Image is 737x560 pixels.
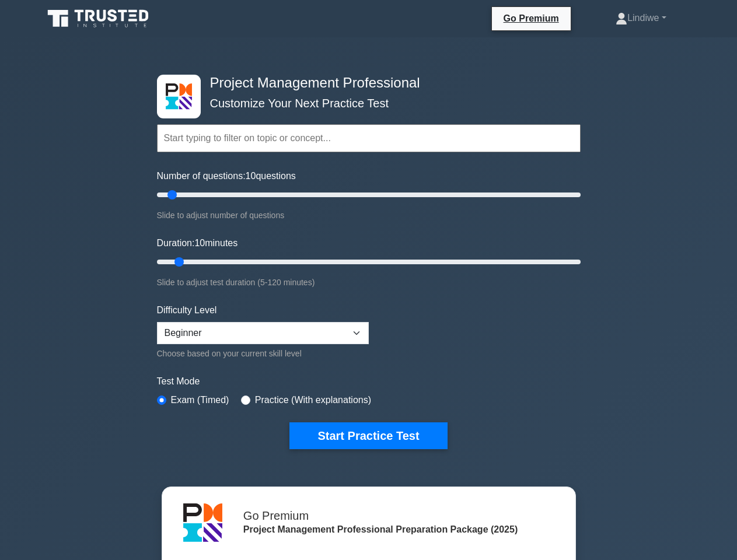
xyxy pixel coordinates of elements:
[157,275,581,289] div: Slide to adjust test duration (5-120 minutes)
[205,75,523,92] h4: Project Management Professional
[157,374,581,388] label: Test Mode
[194,238,205,248] span: 10
[157,208,581,222] div: Slide to adjust number of questions
[157,236,238,250] label: Duration: minutes
[157,124,581,152] input: Start typing to filter on topic or concept...
[255,393,371,407] label: Practice (With explanations)
[157,346,369,360] div: Choose based on your current skill level
[157,303,217,317] label: Difficulty Level
[171,393,229,407] label: Exam (Timed)
[246,171,256,181] span: 10
[588,6,694,30] a: Lindiwe
[289,422,447,449] button: Start Practice Test
[157,169,296,183] label: Number of questions: questions
[497,11,566,26] a: Go Premium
